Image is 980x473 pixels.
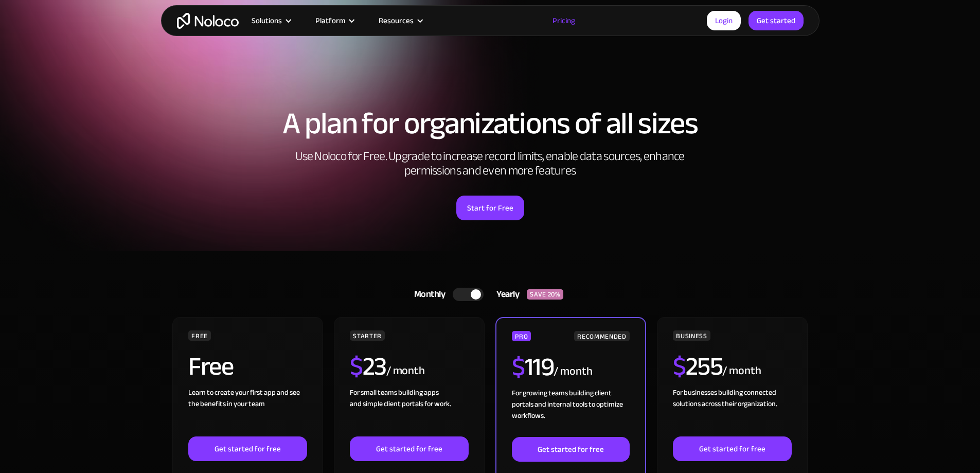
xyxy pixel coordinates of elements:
[252,14,282,27] div: Solutions
[484,287,527,302] div: Yearly
[512,331,531,341] div: PRO
[554,363,592,380] div: / month
[673,330,710,341] div: BUSINESS
[171,108,809,139] h1: A plan for organizations of all sizes
[673,436,791,461] a: Get started for free
[188,436,307,461] a: Get started for free
[284,149,696,178] h2: Use Noloco for Free. Upgrade to increase record limits, enable data sources, enhance permissions ...
[188,330,211,341] div: FREE
[379,14,414,27] div: Resources
[749,11,804,30] a: Get started
[239,14,302,27] div: Solutions
[707,11,741,30] a: Login
[527,289,563,300] div: SAVE 20%
[350,436,468,461] a: Get started for free
[673,354,722,379] h2: 255
[512,354,554,380] h2: 119
[386,363,425,379] div: / month
[456,196,524,220] a: Start for Free
[188,387,307,436] div: Learn to create your first app and see the benefits in your team ‍
[574,331,629,341] div: RECOMMENDED
[673,387,791,436] div: For businesses building connected solutions across their organization. ‍
[350,354,386,379] h2: 23
[177,13,239,29] a: home
[512,388,629,437] div: For growing teams building client portals and internal tools to optimize workflows.
[722,363,761,379] div: / month
[540,14,588,27] a: Pricing
[512,437,629,462] a: Get started for free
[401,287,453,302] div: Monthly
[188,354,233,379] h2: Free
[512,343,525,391] span: $
[302,14,366,27] div: Platform
[350,387,468,436] div: For small teams building apps and simple client portals for work. ‍
[350,330,384,341] div: STARTER
[350,342,363,391] span: $
[366,14,434,27] div: Resources
[315,14,345,27] div: Platform
[673,342,686,391] span: $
